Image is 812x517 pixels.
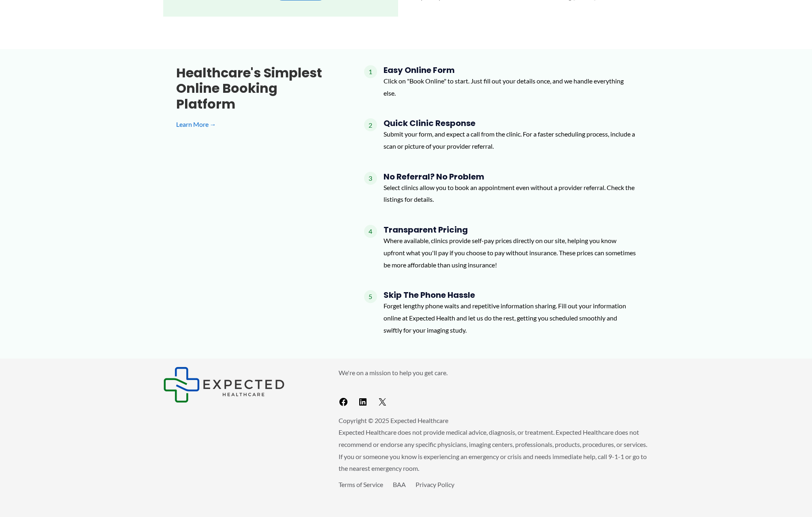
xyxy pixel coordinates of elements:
a: Learn More → [176,118,338,130]
aside: Footer Widget 1 [163,367,318,403]
p: Where available, clinics provide self-pay prices directly on our site, helping you know upfront w... [384,235,636,271]
h4: Quick Clinic Response [384,118,636,128]
span: 5 [364,290,377,303]
a: Privacy Policy [416,481,454,488]
aside: Footer Widget 2 [339,367,649,410]
h4: Transparent Pricing [384,225,636,235]
p: Forget lengthy phone waits and repetitive information sharing. Fill out your information online a... [384,300,636,336]
span: Copyright © 2025 Expected Healthcare [339,417,448,424]
p: We're on a mission to help you get care. [339,367,649,379]
h4: Skip the Phone Hassle [384,290,636,300]
h4: Easy Online Form [384,65,636,75]
p: Click on "Book Online" to start. Just fill out your details once, and we handle everything else. [384,75,636,99]
img: Expected Healthcare Logo - side, dark font, small [163,367,285,403]
a: BAA [393,481,406,488]
span: 3 [364,172,377,185]
a: Terms of Service [339,481,383,488]
span: 1 [364,65,377,78]
span: 2 [364,118,377,131]
span: Expected Healthcare does not provide medical advice, diagnosis, or treatment. Expected Healthcare... [339,428,647,472]
h3: Healthcare's simplest online booking platform [176,65,338,112]
h4: No Referral? No Problem [384,172,636,182]
aside: Footer Widget 3 [339,479,649,509]
p: Select clinics allow you to book an appointment even without a provider referral. Check the listi... [384,182,636,205]
p: Submit your form, and expect a call from the clinic. For a faster scheduling process, include a s... [384,128,636,152]
span: 4 [364,225,377,238]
